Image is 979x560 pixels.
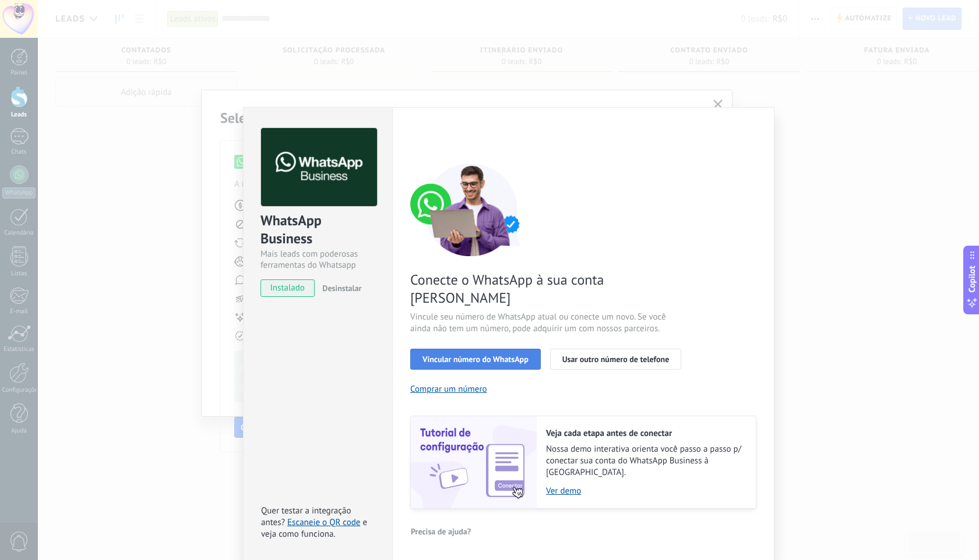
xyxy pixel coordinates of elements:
button: Comprar um número [410,384,487,395]
span: instalado [261,279,314,297]
img: connect number [410,163,533,256]
span: Conecte o WhatsApp à sua conta [PERSON_NAME] [410,271,688,307]
span: Desinstalar [322,283,361,293]
button: Vincular número do WhatsApp [410,349,541,370]
h2: Veja cada etapa antes de conectar [546,428,744,439]
span: Precisa de ajuda? [411,527,471,536]
div: WhatsApp Business [260,211,375,249]
span: e veja como funciona. [261,517,367,540]
span: Vincular número do WhatsApp [422,355,529,363]
span: Quer testar a integração antes? [261,505,351,528]
button: Usar outro número de telefone [550,349,682,370]
button: Precisa de ajuda? [410,523,471,540]
a: Ver demo [546,485,744,497]
span: Vincule seu número de WhatsApp atual ou conecte um novo. Se você ainda não tem um número, pode ad... [410,311,688,335]
button: Desinstalar [318,279,361,297]
img: logo_main.png [261,128,377,207]
span: Usar outro número de telefone [562,355,670,363]
span: Copilot [966,266,978,293]
a: Escaneie o QR code [287,517,360,528]
span: Nossa demo interativa orienta você passo a passo p/ conectar sua conta do WhatsApp Business à [GE... [546,444,744,479]
div: Mais leads com poderosas ferramentas do Whatsapp [260,249,375,271]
